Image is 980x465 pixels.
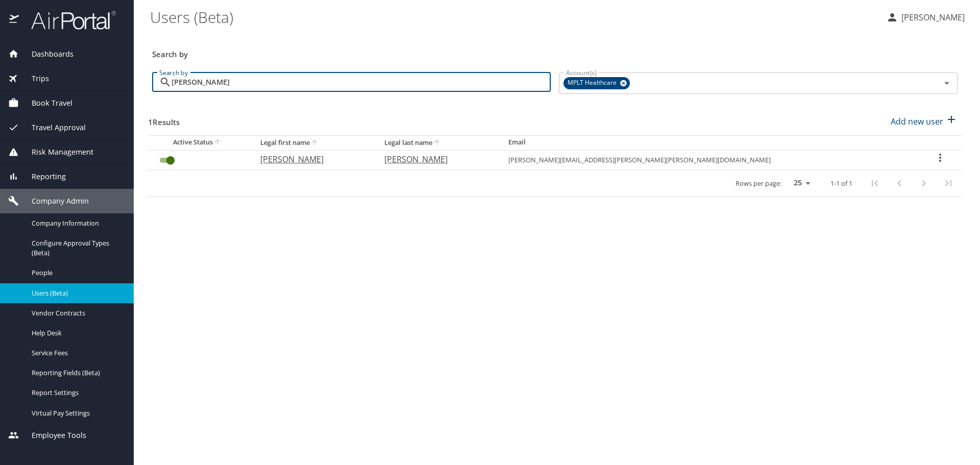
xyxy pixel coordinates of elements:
[19,48,73,60] span: Dashboards
[32,288,121,298] span: Users (Beta)
[260,153,364,165] p: [PERSON_NAME]
[20,10,116,30] img: airportal-logo.png
[786,176,814,191] select: rows per page
[32,388,121,398] span: Report Settings
[19,97,72,109] span: Book Travel
[32,348,121,358] span: Service Fees
[148,135,962,197] table: User Search Table
[150,1,878,33] h1: Users (Beta)
[432,138,443,148] button: sort
[32,218,121,228] span: Company Information
[32,268,121,278] span: People
[19,122,86,133] span: Travel Approval
[213,138,223,148] button: sort
[376,135,500,150] th: Legal last name
[19,195,89,207] span: Company Admin
[940,76,954,90] button: Open
[500,150,919,169] td: [PERSON_NAME][EMAIL_ADDRESS][PERSON_NAME][PERSON_NAME][DOMAIN_NAME]
[563,78,623,88] span: MPLT Healthcare
[32,328,121,338] span: Help Desk
[148,110,180,128] h3: 1 Results
[32,238,121,258] span: Configure Approval Types (Beta)
[19,171,66,182] span: Reporting
[500,135,919,150] th: Email
[736,180,781,187] p: Rows per page:
[882,8,969,27] button: [PERSON_NAME]
[310,138,320,148] button: sort
[19,146,93,158] span: Risk Management
[830,180,852,187] p: 1-1 of 1
[384,153,488,165] p: [PERSON_NAME]
[19,73,49,84] span: Trips
[148,135,252,150] th: Active Status
[891,115,943,128] p: Add new user
[32,308,121,318] span: Vendor Contracts
[887,110,962,133] button: Add new user
[252,135,376,150] th: Legal first name
[898,11,965,23] p: [PERSON_NAME]
[19,430,86,441] span: Employee Tools
[563,77,630,89] div: MPLT Healthcare
[171,72,551,92] input: Search by name or email
[32,408,121,418] span: Virtual Pay Settings
[9,10,20,30] img: icon-airportal.png
[32,368,121,378] span: Reporting Fields (Beta)
[152,42,958,60] h3: Search by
